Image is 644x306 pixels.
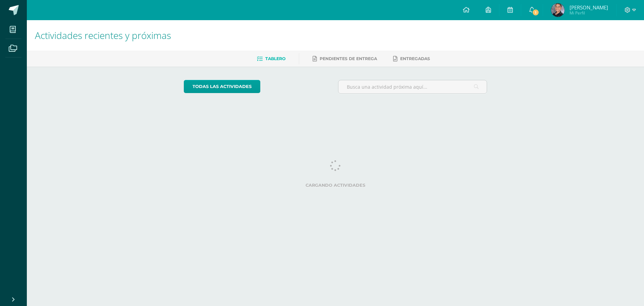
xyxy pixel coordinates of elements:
span: Pendientes de entrega [320,56,377,61]
input: Busca una actividad próxima aquí... [338,80,487,93]
a: Tablero [257,53,285,64]
span: Actividades recientes y próximas [35,29,171,42]
span: Mi Perfil [570,10,608,16]
span: Entregadas [400,56,430,61]
span: 1 [532,9,539,16]
span: [PERSON_NAME] [570,4,608,11]
label: Cargando actividades [184,183,487,188]
a: Entregadas [393,53,430,64]
a: todas las Actividades [184,80,260,93]
span: Tablero [265,56,285,61]
img: e58487b6d83c26c95fa70133dd27cb19.png [551,3,565,17]
a: Pendientes de entrega [313,53,377,64]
